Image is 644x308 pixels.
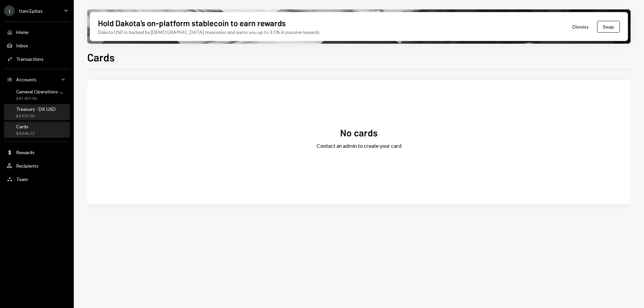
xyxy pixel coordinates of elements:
div: Contact an admin to create your card [317,142,401,150]
a: Transactions [4,53,70,65]
div: No cards [340,126,378,139]
a: Recipients [4,160,70,172]
a: Accounts [4,73,70,85]
a: Cards$4,846.73 [4,122,70,138]
div: Recipients [16,163,39,169]
a: General Operations -...$47,437.00 [4,87,70,103]
div: Inbox [16,43,28,48]
div: Transactions [16,56,44,62]
div: Team [16,176,28,182]
div: Cards [16,124,35,129]
button: Dismiss [564,19,597,35]
div: Rewards [16,149,35,155]
a: Treasury - DK USD$4,955.00 [4,104,70,120]
a: Rewards [4,146,70,158]
a: Team [4,173,70,185]
div: $47,437.00 [16,96,63,101]
div: $4,955.00 [16,113,56,119]
a: Inbox [4,39,70,51]
div: Accounts [16,77,37,82]
div: I [4,5,15,16]
div: Dakota USD is backed by [DEMOGRAPHIC_DATA] treasuries and earns you up to 3.5% in passive rewards. [98,29,321,36]
h1: Cards [87,50,115,64]
div: General Operations -... [16,89,63,94]
div: Hold Dakota’s on-platform stablecoin to earn rewards [98,17,286,29]
div: $4,846.73 [16,131,35,136]
div: Home [16,29,29,35]
button: Swap [597,21,620,33]
div: Treasury - DK USD [16,106,56,112]
a: Home [4,26,70,38]
div: Itani Epitas [19,8,43,14]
